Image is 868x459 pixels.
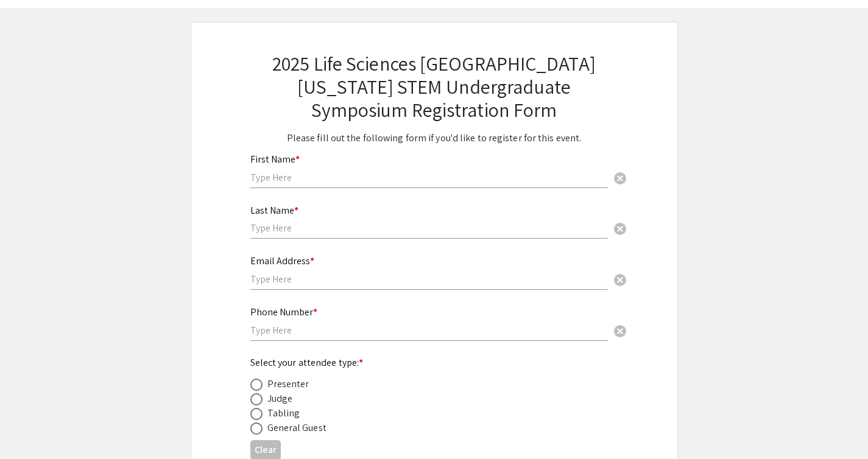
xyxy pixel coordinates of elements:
button: Clear [608,216,632,240]
span: cancel [613,222,627,236]
iframe: Chat [9,404,52,450]
div: Judge [267,391,293,406]
input: Type Here [250,273,608,286]
input: Type Here [250,222,608,234]
mat-label: Phone Number [250,306,317,318]
mat-label: Last Name [250,204,298,217]
button: Clear [608,165,632,189]
input: Type Here [250,324,608,337]
div: Tabling [267,406,300,421]
div: Presenter [267,377,309,391]
mat-label: First Name [250,153,300,166]
input: Type Here [250,171,608,184]
span: cancel [613,171,627,186]
span: cancel [613,324,627,338]
p: Please fill out the following form if you'd like to register for this event. [250,131,618,145]
h2: 2025 Life Sciences [GEOGRAPHIC_DATA][US_STATE] STEM Undergraduate Symposium Registration Form [250,52,618,122]
button: Clear [608,318,632,342]
mat-label: Email Address [250,254,314,267]
button: Clear [608,267,632,292]
mat-label: Select your attendee type: [250,356,364,369]
span: cancel [613,273,627,287]
div: General Guest [267,421,326,435]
